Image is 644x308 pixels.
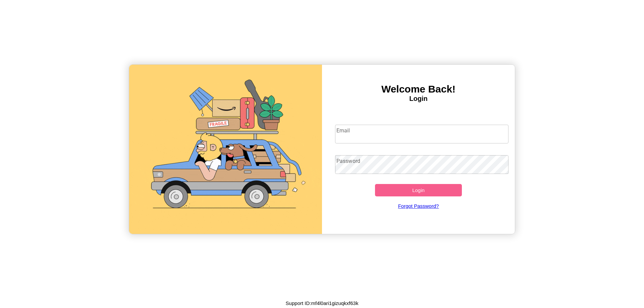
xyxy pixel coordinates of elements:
[129,65,322,234] img: gif
[375,184,462,196] button: Login
[322,83,515,95] h3: Welcome Back!
[332,196,505,215] a: Forgot Password?
[286,299,359,308] p: Support ID: mf4l0ari1gizuqkxf63k
[322,95,515,103] h4: Login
